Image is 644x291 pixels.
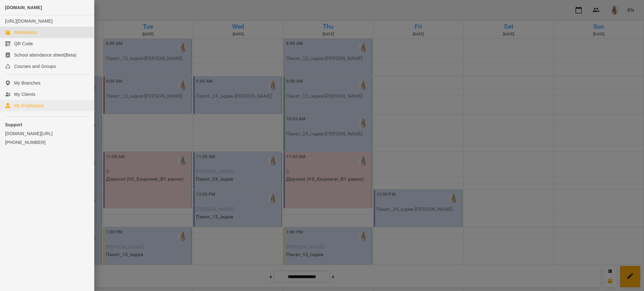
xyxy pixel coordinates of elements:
a: [URL][DOMAIN_NAME] [5,19,53,24]
div: My Employees [14,102,44,109]
p: Support [5,122,89,128]
div: Attendance [14,29,37,36]
div: School attendance sheet(Beta) [14,52,76,58]
a: [PHONE_NUMBER] [5,139,89,145]
span: [DOMAIN_NAME] [5,5,42,10]
div: My Branches [14,80,41,86]
a: [DOMAIN_NAME][URL] [5,130,89,137]
div: Courses and Groups [14,63,56,69]
div: My Clients [14,91,35,97]
div: QR Code [14,41,33,47]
